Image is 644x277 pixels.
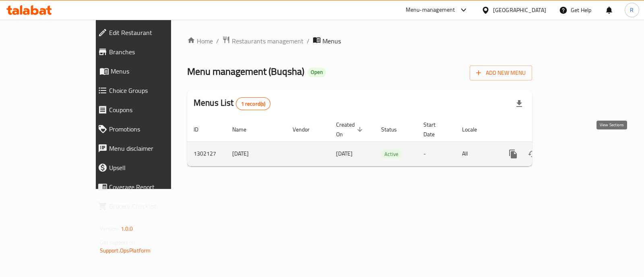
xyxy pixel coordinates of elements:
td: [DATE] [226,142,286,166]
span: Start Date [423,120,446,139]
button: more [504,144,523,164]
span: Locale [462,125,487,134]
div: Export file [510,94,529,113]
a: Support.OpsPlatform [100,245,151,256]
span: Upsell [109,163,197,172]
a: Upsell [91,158,203,177]
span: 1.0.0 [121,224,133,234]
span: Coupons [109,105,197,115]
span: Menu disclaimer [109,144,197,153]
span: Get support on: [100,237,137,248]
a: Menu disclaimer [91,139,203,158]
a: Edit Restaurant [91,23,203,42]
div: Menu-management [406,5,455,15]
td: 1302127 [187,142,226,166]
span: R [630,6,634,14]
span: Branches [109,47,197,57]
a: Branches [91,42,203,62]
table: enhanced table [187,117,587,166]
span: Open [308,69,326,76]
span: Menus [111,66,197,76]
span: Name [232,125,257,134]
div: [GEOGRAPHIC_DATA] [493,6,546,14]
a: Choice Groups [91,81,203,100]
span: [DATE] [336,148,353,159]
h2: Menus List [194,97,270,110]
a: Restaurants management [222,36,303,46]
td: - [417,142,456,166]
div: Active [381,149,402,159]
a: Coverage Report [91,177,203,197]
span: ID [194,125,209,134]
span: Created On [336,120,365,139]
td: All [456,142,497,166]
span: Promotions [109,124,197,134]
div: Total records count [236,97,271,110]
span: Version: [100,224,120,234]
span: Add New Menu [476,68,526,78]
li: / [307,36,310,46]
span: Choice Groups [109,86,197,95]
button: Add New Menu [470,66,532,80]
span: Active [381,150,402,159]
a: Coupons [91,100,203,119]
span: Grocery Checklist [109,201,197,211]
nav: breadcrumb [187,36,532,46]
span: Menu management ( Buqsha ) [187,62,304,80]
a: Grocery Checklist [91,197,203,216]
span: Menus [322,36,341,46]
a: Promotions [91,119,203,139]
button: Change Status [523,144,542,164]
span: Restaurants management [232,36,303,46]
span: Status [381,125,407,134]
div: Open [308,68,326,77]
span: 1 record(s) [236,100,270,108]
a: Menus [91,62,203,81]
span: Coverage Report [109,182,197,192]
span: Vendor [293,125,320,134]
li: / [216,36,219,46]
span: Edit Restaurant [109,28,197,37]
th: Actions [497,117,587,142]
